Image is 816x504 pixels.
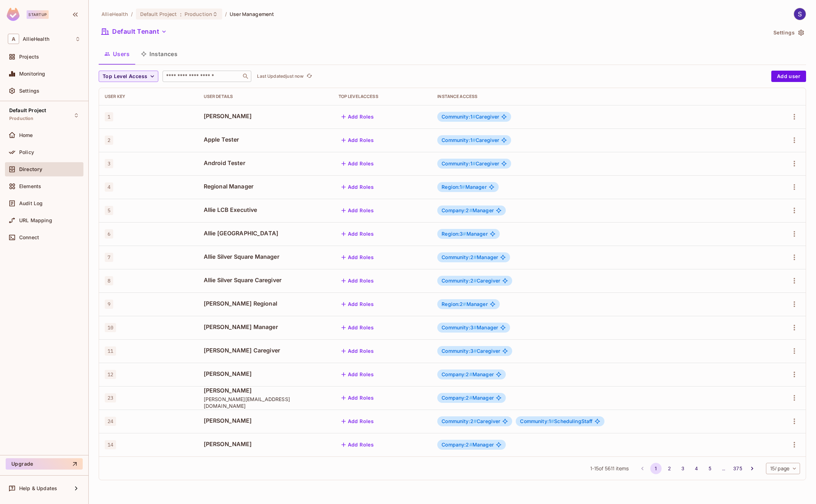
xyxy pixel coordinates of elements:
[442,395,494,401] span: Manager
[442,137,476,143] span: Community:1
[105,323,116,332] span: 10
[105,393,116,402] span: 23
[469,395,472,401] span: #
[442,161,499,166] span: Caregiver
[204,253,327,261] span: Allie Silver Square Manager
[306,73,312,80] span: refresh
[230,11,274,17] span: User Management
[23,36,49,42] span: Workspace: AllieHealth
[102,11,128,17] span: the active workspace
[469,442,472,448] span: #
[442,137,499,143] span: Caregiver
[204,370,327,378] span: [PERSON_NAME]
[463,231,466,237] span: #
[19,218,52,223] span: URL Mapping
[185,11,212,17] span: Production
[204,112,327,120] span: [PERSON_NAME]
[442,348,477,354] span: Community:3
[6,458,83,470] button: Upgrade
[339,439,377,450] button: Add Roles
[339,392,377,404] button: Add Roles
[105,300,113,309] span: 9
[204,276,327,284] span: Allie Silver Square Caregiver
[551,418,554,424] span: #
[590,465,629,472] span: 1 - 15 of 5611 items
[520,418,592,424] span: SchedulingStaff
[105,276,113,285] span: 8
[442,278,477,284] span: Community:2
[204,323,327,331] span: [PERSON_NAME] Manager
[442,372,494,377] span: Manager
[339,158,377,169] button: Add Roles
[131,11,133,17] li: /
[771,27,806,38] button: Settings
[19,183,41,189] span: Elements
[442,114,476,120] span: Community:1
[204,396,327,409] span: [PERSON_NAME][EMAIL_ADDRESS][DOMAIN_NAME]
[19,166,42,172] span: Directory
[442,301,466,307] span: Region:2
[105,94,192,99] div: User Key
[105,182,113,192] span: 4
[442,442,494,448] span: Manager
[704,463,716,474] button: Go to page 5
[99,45,135,63] button: Users
[204,136,327,143] span: Apple Tester
[766,463,800,474] div: 15 / page
[180,11,182,17] span: :
[636,463,759,474] nav: pagination navigation
[473,324,477,330] span: #
[339,252,377,263] button: Add Roles
[204,387,327,394] span: [PERSON_NAME]
[442,114,499,120] span: Caregiver
[794,8,806,20] img: Stephen Morrison
[303,72,313,81] span: Click to refresh data
[103,72,147,81] span: Top Level Access
[204,346,327,354] span: [PERSON_NAME] Caregiver
[105,159,113,168] span: 3
[677,463,689,474] button: Go to page 3
[691,463,702,474] button: Go to page 4
[442,324,477,330] span: Community:3
[442,231,466,237] span: Region:3
[140,11,177,17] span: Default Project
[99,71,158,82] button: Top Level Access
[442,395,472,401] span: Company:2
[9,108,46,113] span: Default Project
[442,371,472,377] span: Company:2
[473,278,477,284] span: #
[19,235,39,240] span: Connect
[472,137,476,143] span: #
[442,184,465,190] span: Region:1
[9,116,34,121] span: Production
[19,201,43,206] span: Audit Log
[718,465,729,472] div: …
[8,34,19,44] span: A
[442,254,477,260] span: Community:2
[442,208,494,213] span: Manager
[339,369,377,380] button: Add Roles
[469,371,472,377] span: #
[204,440,327,448] span: [PERSON_NAME]
[664,463,675,474] button: Go to page 2
[19,71,45,77] span: Monitoring
[437,94,758,99] div: Instance Access
[19,54,39,60] span: Projects
[204,229,327,237] span: Allie [GEOGRAPHIC_DATA]
[442,231,487,237] span: Manager
[339,94,426,99] div: Top Level Access
[442,325,498,330] span: Manager
[339,135,377,146] button: Add Roles
[305,72,313,81] button: refresh
[442,301,487,307] span: Manager
[746,463,758,474] button: Go to next page
[105,112,113,121] span: 1
[204,159,327,167] span: Android Tester
[339,345,377,357] button: Add Roles
[339,228,377,240] button: Add Roles
[650,463,662,474] button: page 1
[105,440,116,449] span: 14
[257,73,303,79] p: Last Updated just now
[204,94,327,99] div: User Details
[442,184,486,190] span: Manager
